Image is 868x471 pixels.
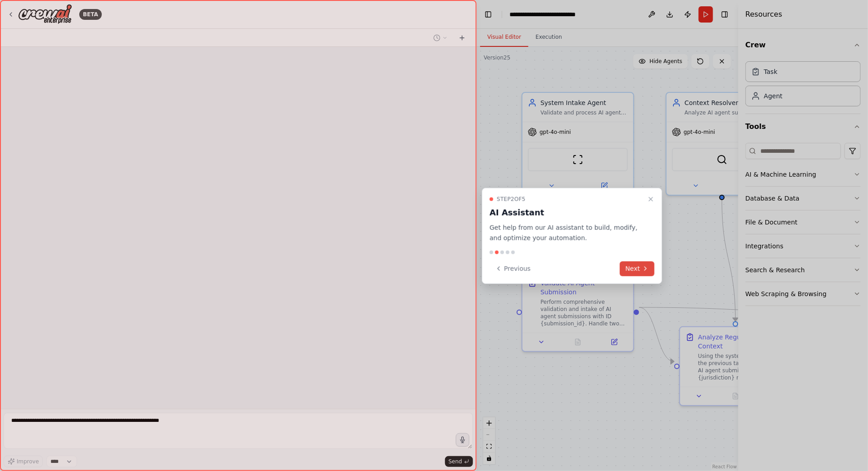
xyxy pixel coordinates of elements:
[490,206,644,219] h3: AI Assistant
[490,261,536,276] button: Previous
[645,194,656,205] button: Close walkthrough
[482,8,495,21] button: Hide left sidebar
[620,261,654,276] button: Next
[490,223,644,243] p: Get help from our AI assistant to build, modify, and optimize your automation.
[497,196,526,203] span: Step 2 of 5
